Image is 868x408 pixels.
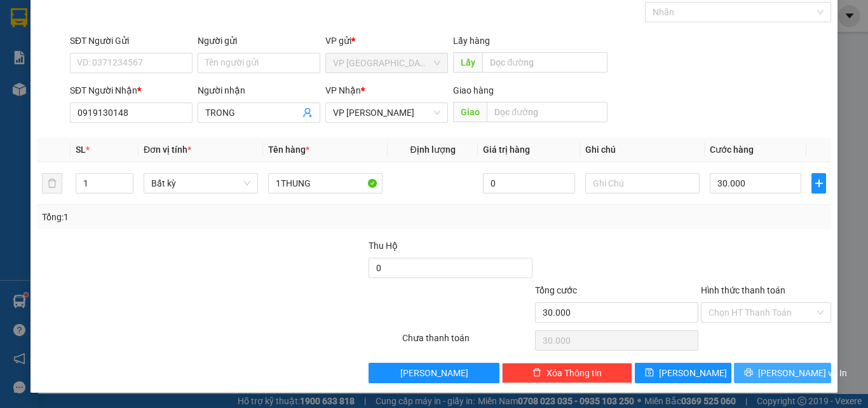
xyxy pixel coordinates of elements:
span: Giá trị hàng [483,144,530,155]
div: Tổng: 1 [42,210,336,224]
span: Bất kỳ [151,174,250,193]
div: Người gửi [198,34,320,48]
span: plus [812,178,825,188]
label: Hình thức thanh toán [701,285,785,295]
span: Tên hàng [268,144,309,155]
span: printer [744,368,753,378]
span: VP Nhận [325,85,361,95]
span: save [645,368,654,378]
button: plus [811,173,826,193]
span: [PERSON_NAME] và In [758,366,847,380]
input: Ghi Chú [585,173,700,193]
span: Đơn vị tính [144,144,191,155]
input: 0 [483,173,574,193]
div: VP gửi [325,34,448,48]
span: Định lượng [410,144,455,155]
div: Chưa thanh toán [401,331,534,353]
div: Người nhận [198,83,320,97]
b: BIÊN NHẬN GỬI HÀNG HÓA [82,18,122,122]
span: VP Phan Thiết [333,103,440,122]
span: VP Sài Gòn [333,53,440,73]
span: Lấy hàng [453,36,490,46]
div: SĐT Người Gửi [70,34,193,48]
button: save[PERSON_NAME] [635,363,732,383]
span: delete [532,368,541,378]
button: delete [42,173,62,193]
span: Giao hàng [453,85,494,95]
span: Lấy [453,52,482,73]
th: Ghi chú [580,137,705,162]
span: Thu Hộ [369,241,398,251]
img: logo.jpg [138,16,168,46]
input: VD: Bàn, Ghế [268,173,383,193]
span: [PERSON_NAME] [400,366,468,380]
b: [DOMAIN_NAME] [107,48,175,59]
div: SĐT Người Nhận [70,83,193,97]
span: [PERSON_NAME] [659,366,727,380]
input: Dọc đường [482,52,607,73]
span: SL [76,144,86,155]
button: [PERSON_NAME] [369,363,499,383]
span: Giao [453,102,487,122]
span: Cước hàng [710,144,754,155]
button: printer[PERSON_NAME] và In [734,363,831,383]
button: deleteXóa Thông tin [502,363,632,383]
span: Tổng cước [535,285,577,295]
b: [PERSON_NAME] [16,82,72,142]
span: Xóa Thông tin [546,366,602,380]
li: (c) 2017 [107,60,175,76]
input: Dọc đường [487,102,607,122]
span: user-add [302,108,313,118]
